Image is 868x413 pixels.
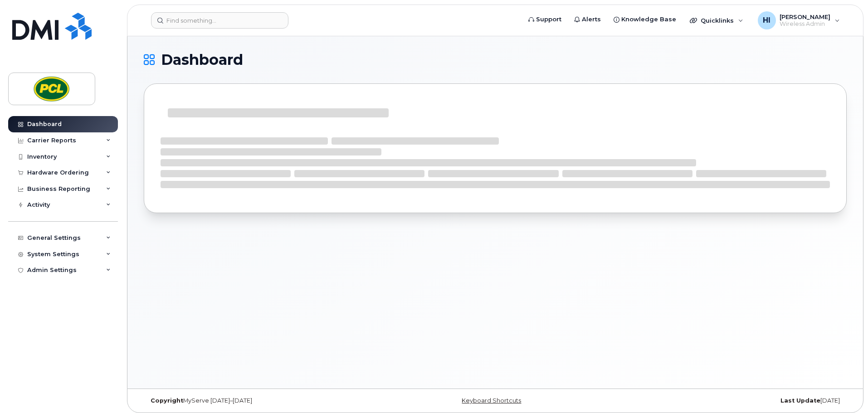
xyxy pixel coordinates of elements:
div: [DATE] [612,397,847,404]
strong: Last Update [780,397,820,404]
a: Keyboard Shortcuts [462,397,521,404]
strong: Copyright [151,397,183,404]
div: MyServe [DATE]–[DATE] [144,397,378,404]
span: Dashboard [161,53,243,67]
